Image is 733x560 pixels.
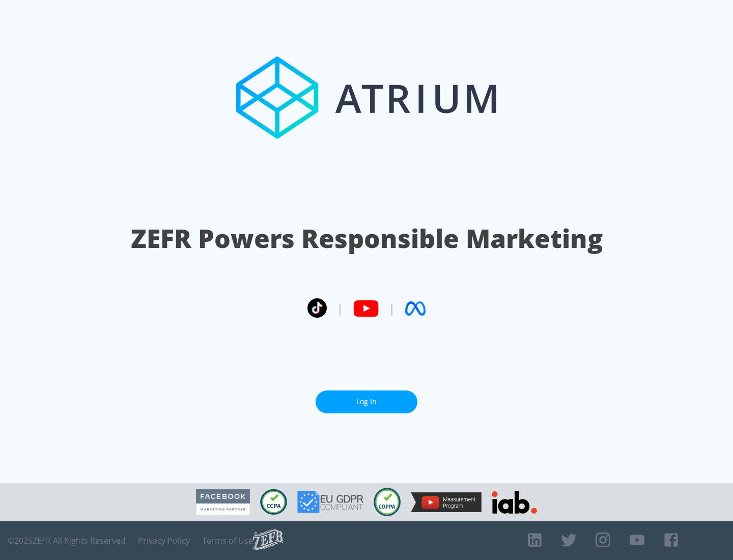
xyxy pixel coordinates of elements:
img: Facebook Marketing Partner [196,489,250,515]
a: Log In [316,390,417,413]
h1: ZEFR Powers Responsible Marketing [131,221,603,256]
img: YouTube Measurement Program [411,492,482,512]
img: GDPR Compliant [297,491,363,513]
img: COPPA Compliant [374,488,401,516]
span: © 2025 ZEFR All Rights Reserved [8,536,126,546]
span: | [389,301,395,316]
a: Privacy Policy [138,536,190,546]
img: CCPA Compliant [260,489,287,515]
img: IAB [492,491,537,514]
a: Terms of Use [202,536,253,546]
span: | [337,301,343,316]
